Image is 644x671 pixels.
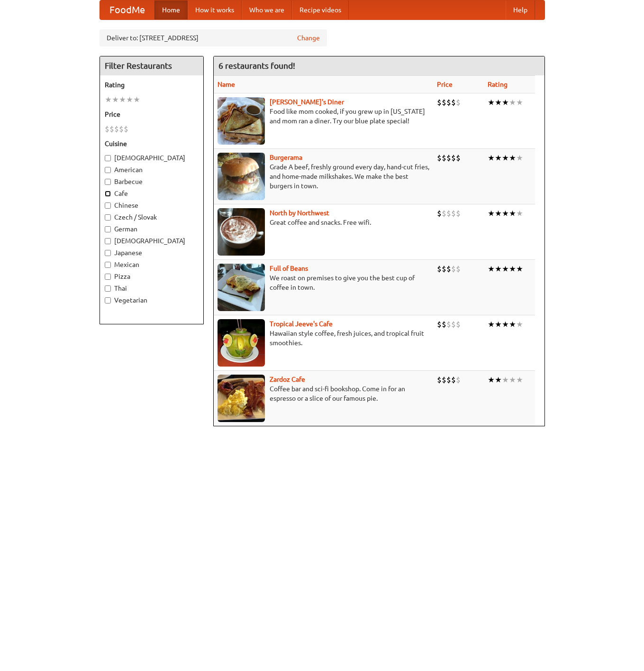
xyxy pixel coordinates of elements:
[105,167,111,173] input: American
[509,153,516,163] li: ★
[502,264,509,274] li: ★
[100,56,203,75] h4: Filter Restaurants
[105,153,199,163] label: [DEMOGRAPHIC_DATA]
[218,153,265,200] img: burgerama.jpg
[446,375,451,385] li: $
[270,376,305,383] a: Zardoz Cafe
[270,209,329,217] a: North by Northwest
[105,94,112,105] li: ★
[456,319,461,330] li: $
[105,238,111,244] input: [DEMOGRAPHIC_DATA]
[119,94,126,105] li: ★
[446,264,451,274] li: $
[270,265,308,272] a: Full of Beans
[509,264,516,274] li: ★
[112,94,119,105] li: ★
[218,208,265,256] img: north.jpg
[446,208,451,219] li: $
[502,208,509,219] li: ★
[509,375,516,385] li: ★
[437,81,453,88] a: Price
[442,264,446,274] li: $
[105,124,109,134] li: $
[105,165,199,175] label: American
[456,375,461,385] li: $
[126,94,133,105] li: ★
[124,124,128,134] li: $
[446,97,451,108] li: $
[516,208,523,219] li: ★
[154,0,188,19] a: Home
[488,81,508,88] a: Rating
[509,208,516,219] li: ★
[270,320,333,328] a: Tropical Jeeve's Cafe
[509,319,516,330] li: ★
[516,375,523,385] li: ★
[292,0,349,19] a: Recipe videos
[105,262,111,268] input: Mexican
[442,97,446,108] li: $
[442,375,446,385] li: $
[502,319,509,330] li: ★
[488,208,495,219] li: ★
[495,153,502,163] li: ★
[442,319,446,330] li: $
[105,201,199,210] label: Chinese
[105,248,199,257] label: Japanese
[105,80,199,90] h5: Rating
[105,285,111,292] input: Thai
[442,153,446,163] li: $
[488,319,495,330] li: ★
[218,218,429,227] p: Great coffee and snacks. Free wifi.
[119,124,124,134] li: $
[495,375,502,385] li: ★
[506,0,535,19] a: Help
[105,224,199,234] label: German
[105,226,111,232] input: German
[516,97,523,108] li: ★
[105,212,199,222] label: Czech / Slovak
[495,264,502,274] li: ★
[488,97,495,108] li: ★
[105,139,199,148] h5: Cuisine
[442,208,446,219] li: $
[495,208,502,219] li: ★
[451,208,456,219] li: $
[451,264,456,274] li: $
[456,264,461,274] li: $
[446,153,451,163] li: $
[495,319,502,330] li: ★
[437,97,442,108] li: $
[437,153,442,163] li: $
[451,97,456,108] li: $
[509,97,516,108] li: ★
[218,319,265,367] img: jeeves.jpg
[495,97,502,108] li: ★
[270,98,344,106] a: [PERSON_NAME]'s Diner
[105,179,111,185] input: Barbecue
[456,97,461,108] li: $
[242,0,292,19] a: Who we are
[437,319,442,330] li: $
[502,97,509,108] li: ★
[105,202,111,209] input: Chinese
[218,162,429,191] p: Grade A beef, freshly ground every day, hand-cut fries, and home-made milkshakes. We make the bes...
[105,284,199,293] label: Thai
[100,29,327,46] div: Deliver to: [STREET_ADDRESS]
[105,155,111,161] input: [DEMOGRAPHIC_DATA]
[488,375,495,385] li: ★
[218,273,429,292] p: We roast on premises to give you the best cup of coffee in town.
[437,375,442,385] li: $
[105,250,111,256] input: Japanese
[105,110,199,119] h5: Price
[105,189,199,198] label: Cafe
[456,208,461,219] li: $
[488,264,495,274] li: ★
[270,154,302,161] a: Burgerama
[502,375,509,385] li: ★
[456,153,461,163] li: $
[516,264,523,274] li: ★
[516,153,523,163] li: ★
